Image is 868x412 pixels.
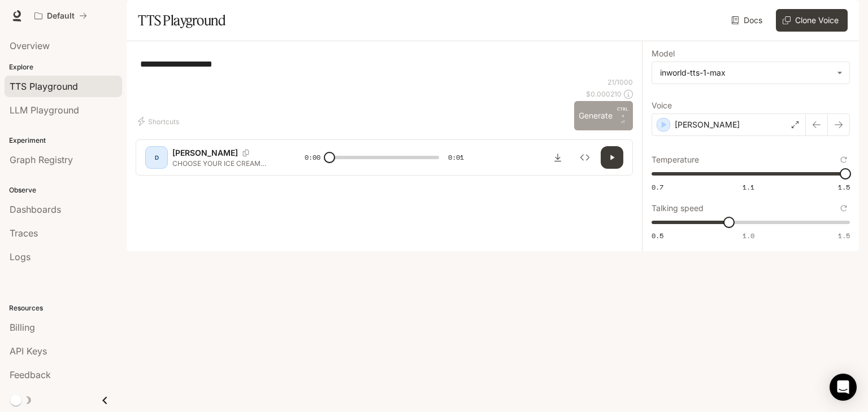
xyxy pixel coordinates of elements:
a: Docs [729,9,767,32]
div: Open Intercom Messenger [830,374,857,401]
p: CTRL + [617,106,628,119]
button: All workspaces [29,5,92,27]
p: Temperature [652,156,699,164]
p: Model [652,50,675,58]
div: D [147,148,166,166]
div: inworld-tts-1-max [652,62,849,84]
span: 1.5 [838,231,850,240]
h1: TTS Playground [138,9,225,32]
span: 0.7 [652,182,663,192]
button: Copy Voice ID [238,150,254,156]
button: Reset to default [837,154,850,166]
p: ⏎ [617,106,628,126]
p: Talking speed [652,204,704,212]
span: 0.5 [652,231,663,240]
p: $ 0.000210 [586,89,622,99]
button: Shortcuts [136,112,184,130]
button: Clone Voice [776,9,848,32]
button: Inspect [574,146,596,169]
span: 1.5 [838,182,850,192]
span: 0:00 [305,152,320,163]
p: [PERSON_NAME] [675,119,740,130]
div: inworld-tts-1-max [660,67,831,78]
span: 1.1 [743,182,754,192]
p: CHOOSE YOUR ICE CREAM FLAVOR [172,159,277,168]
p: 21 / 1000 [607,77,633,87]
button: Download audio [546,146,569,169]
button: GenerateCTRL +⏎ [574,101,633,130]
span: 1.0 [743,231,754,240]
p: Default [47,11,75,21]
p: [PERSON_NAME] [172,147,238,159]
span: 0:01 [448,152,464,163]
p: Voice [652,102,672,109]
button: Reset to default [837,202,850,214]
